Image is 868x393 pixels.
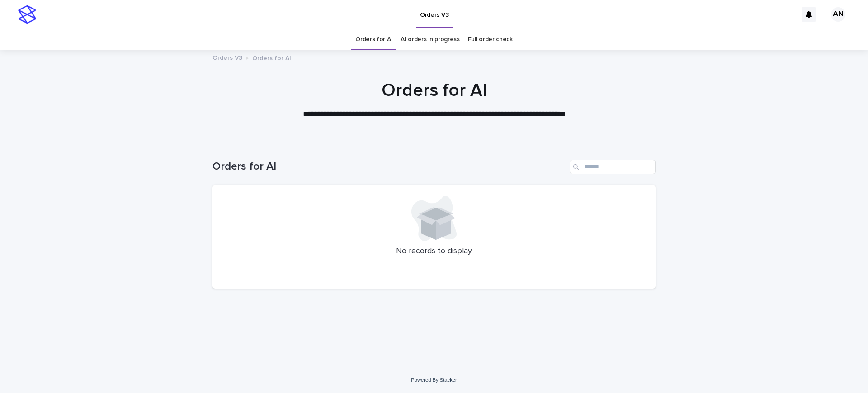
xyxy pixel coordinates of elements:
img: stacker-logo-s-only.png [18,5,36,24]
a: Orders for AI [355,29,392,50]
a: Orders V3 [212,52,242,62]
input: Search [570,160,656,174]
a: AI orders in progress [401,29,460,50]
a: Powered By Stacker [411,377,457,383]
a: Full order check [468,29,513,50]
h1: Orders for AI [212,80,656,101]
p: No records to display [223,246,645,256]
h1: Orders for AI [212,160,566,173]
p: Orders for AI [252,52,291,62]
div: AN [831,7,845,22]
